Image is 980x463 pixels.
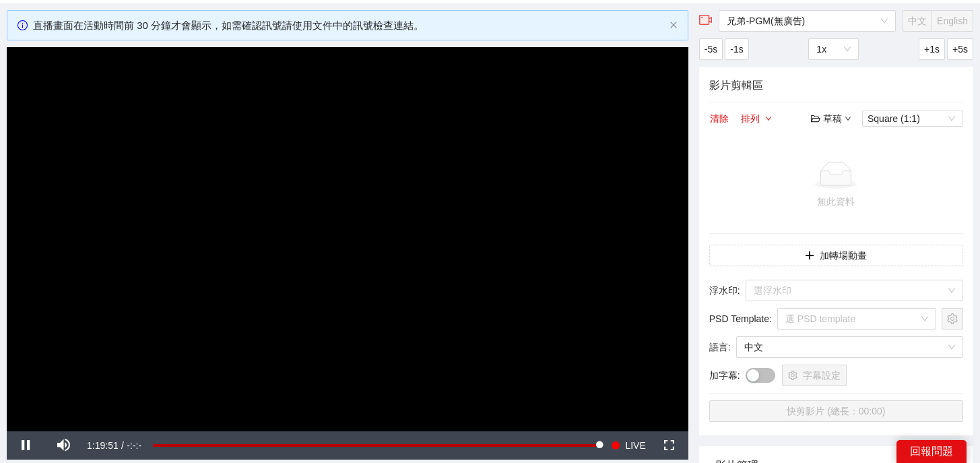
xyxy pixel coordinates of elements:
[919,38,945,60] button: +1s
[18,20,28,30] span: info-circle
[709,245,963,266] button: plus加轉場動畫
[744,337,955,357] span: 中文
[942,308,963,330] button: setting
[937,16,968,26] span: English
[153,444,599,447] div: Progress Bar
[625,431,645,460] span: LIVE
[121,440,124,451] span: /
[715,194,958,209] div: 無此資料
[709,111,729,127] button: 清除
[606,431,650,460] button: Seek to live, currently playing live
[908,16,927,26] span: 中文
[699,38,723,60] button: -5s
[816,39,851,59] span: 1x
[725,38,748,60] button: -1s
[765,115,772,123] span: down
[727,11,888,31] span: 兄弟-PGM(無廣告)
[868,111,958,126] span: Square (1:1)
[805,251,814,261] span: plus
[7,431,44,460] button: Pause
[730,42,743,57] span: -1s
[709,400,963,422] button: 快剪影片 (總長：00:00)
[87,440,119,451] span: 1:19:51
[896,440,967,463] div: 回報問題
[699,13,713,27] span: video-camera
[709,77,963,94] h4: 影片剪輯區
[811,114,820,123] span: folder-open
[709,311,772,326] span: PSD Template :
[740,111,773,127] button: 排列down
[924,42,940,57] span: +1s
[33,18,664,34] div: 直播畫面在活動時間前 30 分鐘才會顯示，如需確認訊號請使用文件中的訊號檢查連結。
[7,47,688,431] div: Video Player
[669,21,678,30] button: close
[127,440,141,451] span: -:-:-
[44,431,82,460] button: Mute
[845,115,851,122] span: down
[709,283,740,298] span: 浮水印 :
[709,340,731,354] span: 語言 :
[947,38,973,60] button: +5s
[669,21,678,29] span: close
[651,431,688,460] button: Fullscreen
[782,365,847,386] button: setting字幕設定
[952,42,968,57] span: +5s
[705,42,717,57] span: -5s
[811,111,851,126] div: 草稿
[709,368,740,383] span: 加字幕 :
